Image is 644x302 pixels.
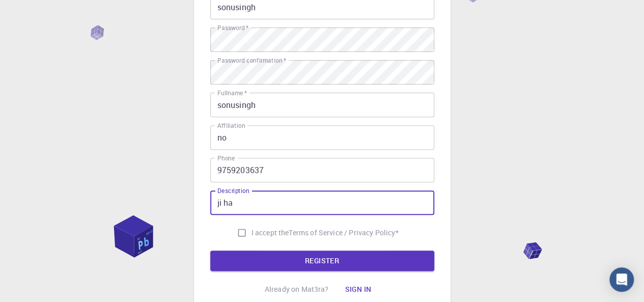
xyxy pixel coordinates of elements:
[251,228,289,238] span: I accept the
[337,279,379,299] button: Sign in
[217,89,247,97] label: Fullname
[217,154,235,162] label: Phone
[217,121,245,130] label: Affiliation
[217,56,286,65] label: Password confirmation
[217,23,248,32] label: Password
[609,267,634,292] div: Open Intercom Messenger
[289,228,398,238] p: Terms of Service / Privacy Policy *
[217,186,249,195] label: Description
[210,251,434,271] button: REGISTER
[289,228,398,238] a: Terms of Service / Privacy Policy*
[265,284,329,294] p: Already on Mat3ra?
